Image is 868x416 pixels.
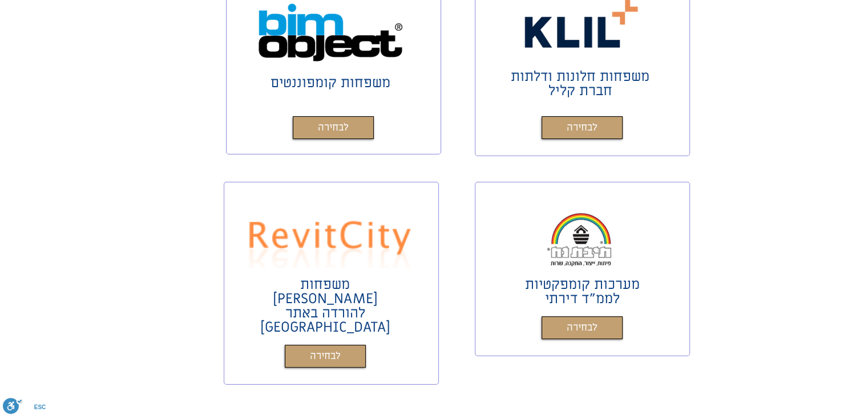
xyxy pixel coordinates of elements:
[540,208,621,268] img: תיבת נח משפחות רוויט בחינם
[310,348,341,365] span: לבחירה
[318,120,349,136] span: לבחירה
[271,74,390,92] a: משפחות קומפוננטים
[542,116,623,139] a: לבחירה
[285,345,366,368] a: לבחירה
[260,275,390,337] span: משפחות [PERSON_NAME] להורדה באתר [GEOGRAPHIC_DATA]
[511,67,649,86] span: משפחות חלונות ודלתות
[542,316,623,339] a: לבחירה
[293,116,374,139] a: לבחירה
[567,320,597,336] span: לבחירה
[525,275,640,308] span: מערכות קומפקטיות לממ"ד דירתי
[567,120,597,136] span: לבחירה
[245,208,416,268] img: Revit city משפחות רוויט בחינם
[258,3,403,63] img: Bim object משפחות רוויט בחינם
[548,81,612,100] span: חברת קליל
